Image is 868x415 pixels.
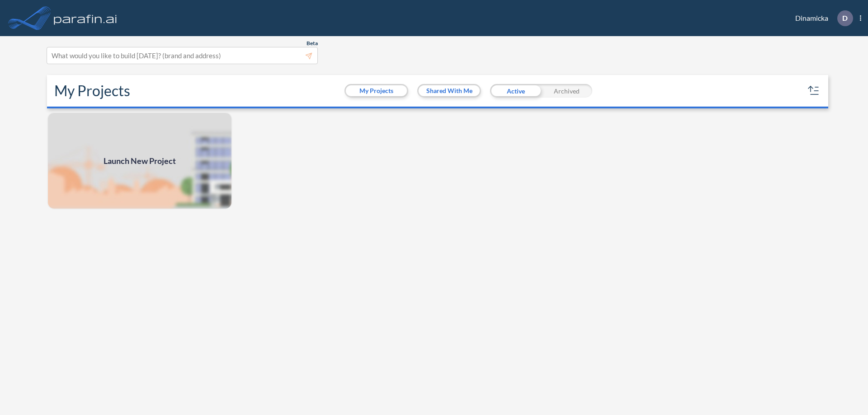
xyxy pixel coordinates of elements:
[807,84,821,98] button: sort
[52,9,119,27] img: logo
[346,85,407,96] button: My Projects
[782,10,861,26] div: Dinamicka
[419,85,480,96] button: Shared With Me
[104,155,176,167] span: Launch New Project
[842,14,848,22] p: D
[541,84,592,98] div: Archived
[47,112,232,210] img: add
[47,112,232,210] a: Launch New Project
[490,84,541,98] div: Active
[54,82,130,99] h2: My Projects
[307,40,318,47] span: Beta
